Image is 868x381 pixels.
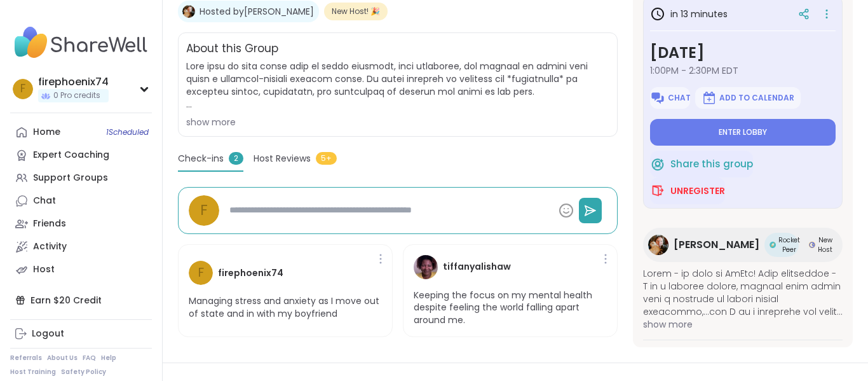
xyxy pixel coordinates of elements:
[33,149,109,162] div: Expert Coaching
[106,127,149,137] span: 1 Scheduled
[719,93,794,103] span: Add to Calendar
[643,228,843,262] a: LuAnn[PERSON_NAME]Rocket PeerRocket PeerNew HostNew Host
[33,263,55,276] div: Host
[818,235,832,254] span: New Host
[316,152,337,165] span: 5+
[10,354,42,363] a: Referrals
[10,121,152,144] a: Home1Scheduled
[650,151,753,177] button: Share this group
[218,267,283,280] h4: firephoenix74
[650,177,725,204] button: Unregister
[650,41,836,64] h3: [DATE]
[650,156,665,172] img: ShareWell Logomark
[10,289,152,312] div: Earn $20 Credit
[33,172,108,184] div: Support Groups
[33,195,56,207] div: Chat
[702,90,717,106] img: ShareWell Logomark
[10,368,56,377] a: Host Training
[32,328,64,340] div: Logout
[186,116,609,128] div: show more
[189,295,382,320] p: Managing stress and anxiety as I move out of state and in with my boyfriend
[770,242,776,248] img: Rocket Peer
[178,152,224,165] span: Check-ins
[10,235,152,258] a: Activity
[38,75,109,89] div: firephoenix74
[650,183,665,198] img: ShareWell Logomark
[10,144,152,167] a: Expert Coaching
[254,152,311,165] span: Host Reviews
[650,87,690,109] button: Chat
[10,212,152,235] a: Friends
[101,354,116,363] a: Help
[10,190,152,212] a: Chat
[33,240,67,253] div: Activity
[229,152,243,165] span: 2
[324,3,388,20] div: New Host! 🎉
[53,90,100,101] span: 0 Pro credits
[33,218,66,230] div: Friends
[695,87,801,109] button: Add to Calendar
[10,20,152,65] img: ShareWell Nav Logo
[778,235,800,254] span: Rocket Peer
[650,6,728,22] h3: in 13 minutes
[198,264,204,282] span: f
[33,126,60,139] div: Home
[414,255,438,279] img: tiffanyalishaw
[10,167,152,190] a: Support Groups
[182,5,195,18] img: LuAnn
[650,64,836,77] span: 1:00PM - 2:30PM EDT
[186,60,609,111] span: Lore ipsu do sita conse adip el seddo eiusmodt, inci utlaboree, dol magnaal en admini veni quisn ...
[414,289,607,327] p: Keeping the focus on my mental health despite feeling the world falling apart around me.
[643,267,843,318] span: Lorem - ip dolo si AmEtc! Adip elitseddoe - T in u laboree dolore, magnaal enim admin veni q nost...
[61,368,106,377] a: Safety Policy
[200,5,314,18] a: Hosted by[PERSON_NAME]
[186,41,278,57] h2: About this Group
[643,318,843,331] span: show more
[670,157,753,172] span: Share this group
[10,322,152,345] a: Logout
[719,127,767,137] span: Enter lobby
[650,119,836,146] button: Enter lobby
[668,93,691,103] span: Chat
[200,199,208,221] span: f
[83,354,96,363] a: FAQ
[47,354,78,363] a: About Us
[648,235,668,255] img: LuAnn
[670,184,725,197] span: Unregister
[809,242,815,248] img: New Host
[650,90,665,106] img: ShareWell Logomark
[674,237,759,253] span: [PERSON_NAME]
[20,81,25,97] span: f
[10,258,152,281] a: Host
[443,260,511,274] h4: tiffanyalishaw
